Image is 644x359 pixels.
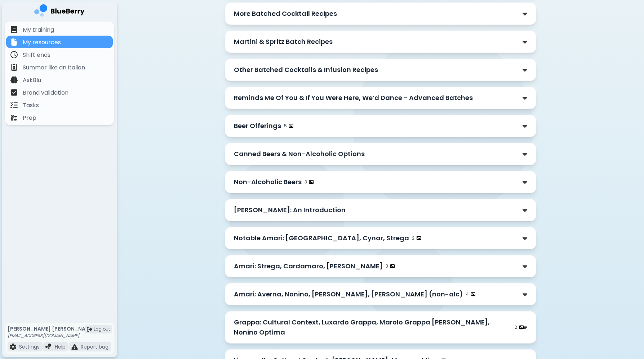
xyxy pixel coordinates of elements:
img: image [471,292,475,296]
img: down chevron [523,10,527,18]
p: Other Batched Cocktails & Infusion Recipes [234,65,378,75]
img: file icon [10,344,16,350]
img: logout [87,327,92,332]
div: 4 [466,291,475,297]
p: Grappa: Cultural Context, Luxardo Grappa, Marolo Grappa [PERSON_NAME], Nonino Optima [234,317,512,337]
img: down chevron [523,178,527,186]
img: file icon [10,38,18,46]
img: down chevron [523,235,527,242]
p: Reminds Me Of You & If You Were Here, We’d Dance - Advanced Batches [234,93,473,103]
p: [PERSON_NAME] [PERSON_NAME] [8,326,95,332]
p: Settings [19,344,40,350]
img: file icon [71,344,78,350]
p: Shift ends [23,51,50,59]
p: Help [55,344,66,350]
div: 2 [515,324,523,330]
img: image [417,236,421,240]
p: Summer like an Italian [23,63,85,72]
img: image [519,325,524,330]
p: Martini & Spritz Batch Recipes [234,37,333,47]
img: down chevron [523,122,527,130]
img: file icon [45,344,52,350]
img: down chevron [523,263,527,270]
p: Prep [23,114,36,122]
p: Amari: Averna, Nonino, [PERSON_NAME], [PERSON_NAME] (non-alc) [234,289,463,299]
div: 3 [386,263,395,269]
p: [PERSON_NAME]: An Introduction [234,205,346,215]
img: file icon [10,26,18,33]
img: image [289,124,293,128]
p: Brand validation [23,88,68,97]
p: Canned Beers & Non-Alcoholic Options [234,149,365,159]
img: down chevron [523,206,527,214]
p: Beer Offerings [234,121,281,131]
img: down chevron [523,291,527,298]
img: image [390,264,395,268]
img: down chevron [523,150,527,158]
img: down chevron [523,38,527,46]
img: file icon [10,76,18,83]
p: Non-Alcoholic Beers [234,177,302,187]
img: file icon [10,89,18,96]
p: Tasks [23,101,39,110]
img: down chevron [523,66,527,74]
img: down chevron [523,324,527,331]
p: [EMAIL_ADDRESS][DOMAIN_NAME] [8,333,95,338]
img: file icon [10,64,18,71]
p: Amari: Strega, Cardamaro, [PERSON_NAME] [234,261,383,271]
img: down chevron [523,94,527,102]
img: company logo [34,4,85,19]
p: More Batched Cocktail Recipes [234,9,337,19]
span: Log out [94,326,110,332]
div: 2 [412,235,421,241]
p: AskBlu [23,76,41,85]
img: image [309,180,314,184]
img: file icon [10,114,18,121]
div: 3 [305,179,314,185]
div: 5 [284,123,293,129]
p: Report bug [81,344,108,350]
img: file icon [10,51,18,58]
p: Notable Amari: [GEOGRAPHIC_DATA], Cynar, Strega [234,233,409,243]
p: My resources [23,38,61,47]
p: My training [23,26,54,34]
img: file icon [10,101,18,109]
